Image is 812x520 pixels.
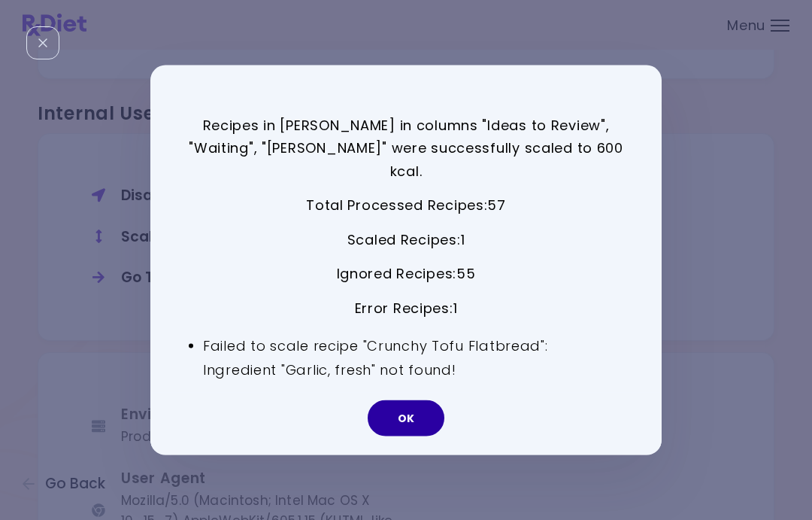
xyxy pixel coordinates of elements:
button: OK [368,400,444,436]
li: Failed to scale recipe "Crunchy Tofu Flatbread": Ingredient "Garlic, fresh" not found! [203,333,624,382]
div: Close [26,26,59,59]
p: Total Processed Recipes : 57 [188,194,624,217]
p: Recipes in [PERSON_NAME] in columns "Ideas to Review", "Waiting", "[PERSON_NAME]" were successful... [188,114,624,183]
p: Ignored Recipes : 55 [188,263,624,286]
p: Error Recipes : 1 [188,297,624,321]
p: Scaled Recipes : 1 [188,228,624,251]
